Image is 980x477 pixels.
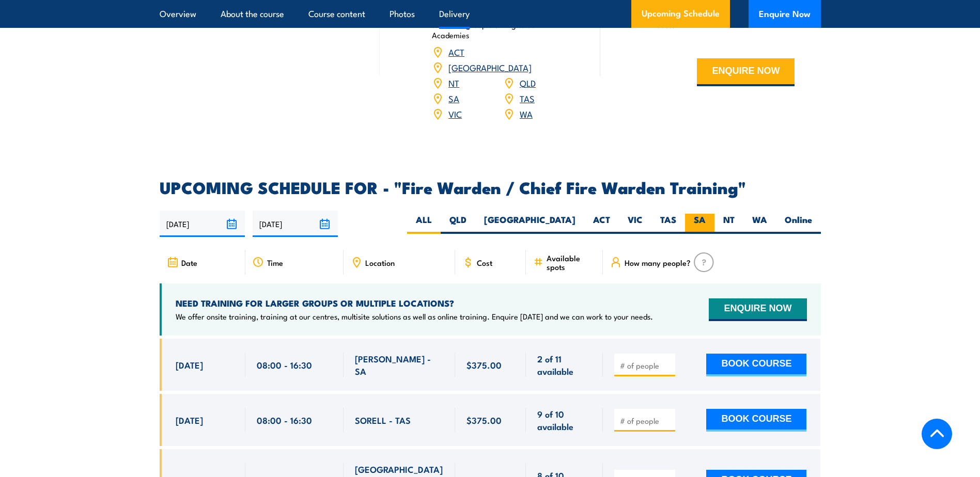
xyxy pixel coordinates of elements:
span: Date [181,258,197,267]
span: 9 of 10 available [537,408,592,432]
label: [GEOGRAPHIC_DATA] [475,214,584,234]
input: To date [253,211,338,237]
span: [PERSON_NAME] - SA [355,353,444,377]
input: # of people [620,416,672,426]
p: We offer onsite training, training at our centres, multisite solutions as well as online training... [176,311,653,322]
a: VIC [448,107,462,120]
span: How many people? [625,258,691,267]
span: Time [267,258,283,267]
label: ACT [584,214,619,234]
a: QLD [520,76,536,89]
span: $375.00 [466,359,502,371]
label: ALL [407,214,441,234]
a: [GEOGRAPHIC_DATA] [448,61,532,73]
span: $375.00 [466,414,502,426]
h4: NEED TRAINING FOR LARGER GROUPS OR MULTIPLE LOCATIONS? [176,297,653,309]
button: BOOK COURSE [706,354,806,376]
span: 08:00 - 16:30 [257,414,312,426]
a: NT [448,76,459,89]
label: VIC [619,214,651,234]
label: TAS [651,214,685,234]
span: Cost [477,258,492,267]
span: [DATE] [176,359,203,371]
span: SORELL - TAS [355,414,411,426]
a: WA [520,107,533,120]
button: BOOK COURSE [706,409,806,432]
input: From date [160,211,245,237]
a: ACT [448,45,464,58]
span: 2 of 11 available [537,353,592,377]
a: TAS [520,92,535,104]
label: WA [743,214,776,234]
label: SA [685,214,714,234]
a: SA [448,92,459,104]
label: NT [714,214,743,234]
label: QLD [441,214,475,234]
span: Available spots [547,253,596,271]
span: [DATE] [176,414,203,426]
span: Location [365,258,395,267]
button: ENQUIRE NOW [709,298,806,321]
button: ENQUIRE NOW [697,58,795,86]
input: # of people [620,360,672,371]
h2: UPCOMING SCHEDULE FOR - "Fire Warden / Chief Fire Warden Training" [160,180,821,194]
span: 08:00 - 16:30 [257,359,312,371]
label: Online [776,214,821,234]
